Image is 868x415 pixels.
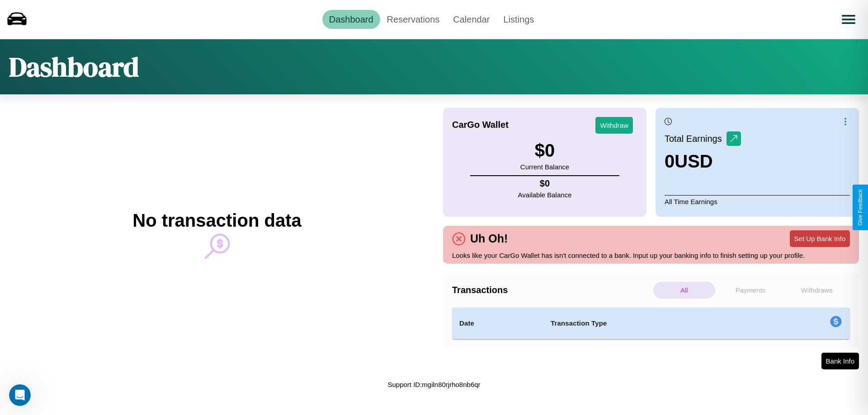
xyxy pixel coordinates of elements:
[595,117,633,134] button: Withdraw
[665,131,726,147] p: Total Earnings
[459,318,536,329] h4: Date
[452,249,850,261] p: Looks like your CarGo Wallet has isn't connected to a bank. Input up your banking info to finish ...
[518,189,572,201] p: Available Balance
[836,7,861,32] button: Open menu
[790,230,850,247] button: Set Up Bank Info
[466,232,512,245] h4: Uh Oh!
[665,151,741,172] h3: 0 USD
[520,161,569,173] p: Current Balance
[380,10,447,29] a: Reservations
[9,384,31,406] iframe: Intercom live chat
[786,282,848,298] p: Withdraws
[9,48,139,85] h1: Dashboard
[452,120,509,130] h4: CarGo Wallet
[496,10,541,29] a: Listings
[446,10,496,29] a: Calendar
[387,378,480,391] p: Support ID: mgiln80rjrho8nb6qr
[821,353,859,369] button: Bank Info
[452,308,850,339] table: simple table
[452,285,651,295] h4: Transactions
[518,178,572,189] h4: $ 0
[720,282,782,298] p: Payments
[322,10,380,29] a: Dashboard
[653,282,715,298] p: All
[132,210,301,231] h2: No transaction data
[857,189,863,226] div: Give Feedback
[520,140,569,161] h3: $ 0
[665,195,850,208] p: All Time Earnings
[551,318,756,329] h4: Transaction Type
